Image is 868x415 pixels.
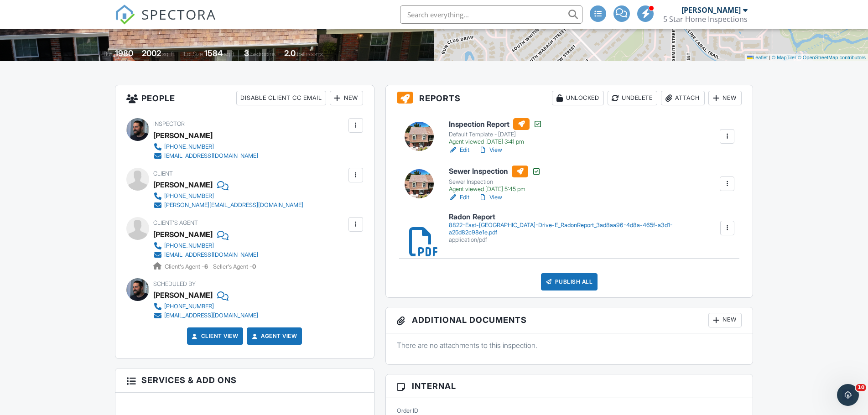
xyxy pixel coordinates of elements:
span: Scheduled By [153,280,196,287]
a: View [478,145,502,155]
div: Publish All [541,273,598,290]
div: 2.0 [284,48,296,58]
a: Edit [449,145,469,155]
a: [PHONE_NUMBER] [153,302,258,311]
a: [PHONE_NUMBER] [153,192,303,201]
h3: People [115,85,374,111]
a: [EMAIL_ADDRESS][DOMAIN_NAME] [153,151,258,161]
div: application/pdf [449,236,719,244]
div: 1980 [115,48,133,58]
div: New [708,91,742,105]
a: [PHONE_NUMBER] [153,142,258,151]
h6: Radon Report [449,213,719,221]
a: © MapTiler [772,55,796,60]
img: The Best Home Inspection Software - Spectora [115,5,135,25]
span: sq. ft. [162,51,175,57]
span: Lot Size [184,51,203,57]
label: Order ID [397,407,418,415]
span: Built [104,51,114,57]
div: [PERSON_NAME][EMAIL_ADDRESS][DOMAIN_NAME] [164,202,303,209]
div: Attach [661,91,705,105]
span: | [769,55,770,60]
h6: Sewer Inspection [449,166,541,177]
span: SPECTORA [141,5,216,24]
a: Client View [190,332,239,341]
h3: Internal [386,374,753,398]
h3: Additional Documents [386,307,753,333]
div: [PHONE_NUMBER] [164,192,214,200]
h3: Reports [386,85,753,111]
div: [EMAIL_ADDRESS][DOMAIN_NAME] [164,312,258,319]
div: Disable Client CC Email [236,91,326,105]
span: sq.ft. [224,51,235,57]
a: Radon Report 8822-East-[GEOGRAPHIC_DATA]-Drive-E_RadonReport_3ad8aa96-4d8a-465f-a3d1-a25d82c98e1e... [449,213,719,244]
a: [EMAIL_ADDRESS][DOMAIN_NAME] [153,311,258,320]
span: 10 [856,384,866,391]
div: [PHONE_NUMBER] [164,242,214,249]
div: [PHONE_NUMBER] [164,303,214,310]
span: Client [153,170,173,177]
span: bathrooms [297,51,323,57]
strong: 6 [204,263,208,270]
iframe: Intercom live chat [837,384,859,406]
a: Inspection Report Default Template - [DATE] Agent viewed [DATE] 3:41 pm [449,118,542,145]
div: New [330,91,363,105]
input: Search everything... [400,5,582,24]
div: Default Template - [DATE] [449,131,542,138]
a: [EMAIL_ADDRESS][DOMAIN_NAME] [153,250,258,259]
a: [PERSON_NAME] [153,228,213,241]
div: 3 [244,48,249,58]
h6: Inspection Report [449,118,542,130]
div: [PHONE_NUMBER] [164,143,214,150]
span: Seller's Agent - [213,263,256,270]
strong: 0 [252,263,256,270]
div: 1584 [204,48,223,58]
a: Sewer Inspection Sewer Inspection Agent viewed [DATE] 5:45 pm [449,166,541,193]
a: Leaflet [747,55,768,60]
div: Undelete [608,91,657,105]
a: View [478,193,502,202]
div: Sewer Inspection [449,178,541,186]
a: Edit [449,193,469,202]
div: [PERSON_NAME] [681,5,741,15]
span: Client's Agent [153,219,198,226]
div: New [708,313,742,327]
span: Client's Agent - [165,263,209,270]
a: [PHONE_NUMBER] [153,241,258,250]
div: 2002 [142,48,161,58]
p: There are no attachments to this inspection. [397,340,742,350]
div: Unlocked [552,91,604,105]
div: Agent viewed [DATE] 5:45 pm [449,186,541,193]
div: [EMAIL_ADDRESS][DOMAIN_NAME] [164,251,258,259]
div: 5 Star Home Inspections [663,15,748,24]
div: [EMAIL_ADDRESS][DOMAIN_NAME] [164,152,258,160]
span: Inspector [153,120,185,127]
a: Agent View [250,332,297,341]
h3: Services & Add ons [115,368,374,392]
div: [PERSON_NAME] [153,178,213,192]
div: [PERSON_NAME] [153,288,213,302]
a: SPECTORA [115,12,216,31]
div: 8822-East-[GEOGRAPHIC_DATA]-Drive-E_RadonReport_3ad8aa96-4d8a-465f-a3d1-a25d82c98e1e.pdf [449,222,719,236]
a: [PERSON_NAME][EMAIL_ADDRESS][DOMAIN_NAME] [153,201,303,210]
a: © OpenStreetMap contributors [798,55,866,60]
div: [PERSON_NAME] [153,129,213,142]
span: bedrooms [250,51,275,57]
div: Agent viewed [DATE] 3:41 pm [449,138,542,145]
